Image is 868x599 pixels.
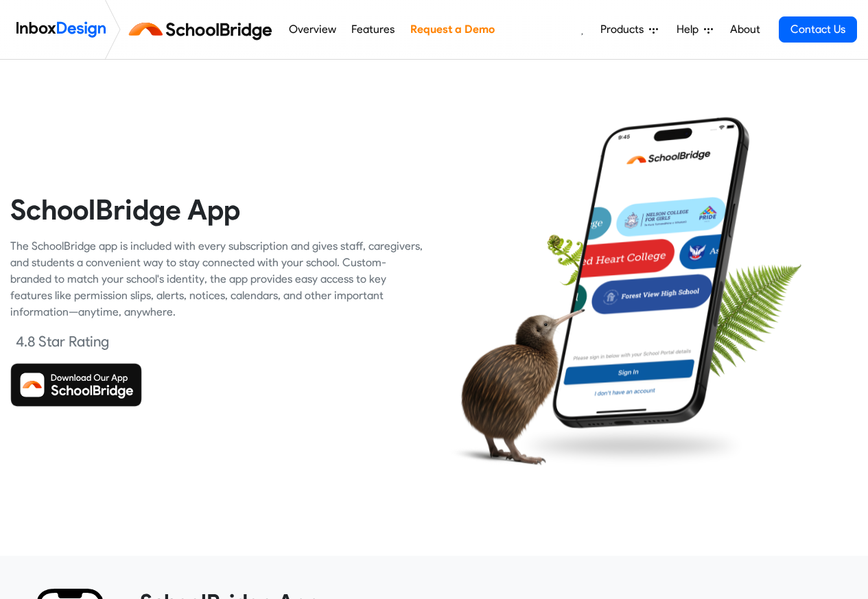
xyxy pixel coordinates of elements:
img: schoolbridge logo [126,13,281,46]
span: Products [600,21,649,38]
img: Download SchoolBridge App [10,363,142,407]
div: The SchoolBridge app is included with every subscription and gives staff, caregivers, and student... [10,238,424,320]
a: Contact Us [779,16,857,43]
a: Products [595,16,664,43]
a: Overview [285,16,340,43]
img: phone.png [543,116,760,429]
a: Request a Demo [406,16,498,43]
a: Features [348,16,399,43]
span: Help [677,21,704,38]
div: 4.8 Star Rating [16,331,109,352]
heading: SchoolBridge App [10,192,424,227]
a: Help [671,16,718,43]
a: About [726,16,764,43]
img: kiwi_bird.png [445,296,585,475]
img: shadow.png [515,421,749,471]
